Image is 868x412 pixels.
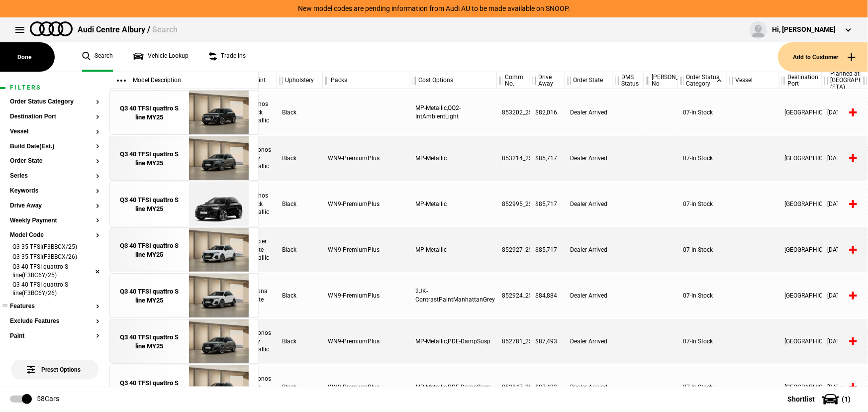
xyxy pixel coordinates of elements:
[410,72,496,89] div: Cost Options
[565,90,613,135] div: Dealer Arrived
[772,387,868,412] button: Shortlist(1)
[115,274,184,318] a: Q3 40 TFSI quattro S line MY25
[10,253,99,263] li: Q3 35 TFSI(F3BBCX/26)
[152,25,178,34] span: Search
[779,319,822,364] div: [GEOGRAPHIC_DATA]
[243,365,277,410] div: Chronos Grey Metallic
[184,319,253,364] img: Audi_F3BC6Y_25_EI_Z7Z7_WN9_PXC_6FJ_3S2_PDE_(Nadin:_3S2_6FJ_C62_PDE_PXC_WN9)_ext.png
[10,143,99,150] button: Build Date(Est.)
[277,72,322,89] div: Upholstery
[10,263,99,281] li: Q3 40 TFSI quattro S line(F3BC6Y/25)
[277,365,323,410] div: Black
[10,128,99,135] button: Vessel
[115,319,184,364] a: Q3 40 TFSI quattro S line MY25
[678,72,727,89] div: Order Status Category
[115,136,184,181] a: Q3 40 TFSI quattro S line MY25
[115,365,184,410] a: Q3 40 TFSI quattro S line MY25
[779,72,822,89] div: Destination Port
[184,274,253,318] img: Audi_F3BC6Y_25_EI_Z9Z9_WN9_PXC_6FJ_3S2_52Z_2JK_(Nadin:_2JK_3S2_52Z_6FJ_C62_PXC_WN9)_ext.png
[115,91,184,135] a: Q3 40 TFSI quattro S line MY25
[10,173,99,180] button: Series
[10,85,99,91] h1: Filters
[10,232,99,239] button: Model Code
[243,90,277,135] div: Mythos Black Metallic
[565,182,613,226] div: Dealer Arrived
[779,365,822,410] div: [GEOGRAPHIC_DATA]
[10,203,99,209] button: Drive Away
[82,42,113,72] a: Search
[565,136,613,181] div: Dealer Arrived
[497,319,530,364] div: 852781_25
[842,396,851,403] span: ( 1 )
[530,72,565,89] div: Drive Away
[115,287,184,305] div: Q3 40 TFSI quattro S line MY25
[10,217,99,232] section: Weekly Payment
[565,273,613,318] div: Dealer Arrived
[613,72,643,89] div: DMS Status
[243,182,277,226] div: Mythos Black Metallic
[727,72,779,89] div: Vessel
[243,227,277,272] div: Glacier White Metallic
[277,182,323,226] div: Black
[323,319,410,364] div: WN9-PremiumPlus
[243,319,277,364] div: Chronos Grey Metallic
[115,333,184,351] div: Q3 40 TFSI quattro S line MY25
[530,273,565,318] div: $84,884
[10,243,99,253] li: Q3 35 TFSI(F3BBCX/25)
[410,365,497,410] div: MP-Metallic,PDE-DampSusp
[10,173,99,188] section: Series
[115,196,184,213] div: Q3 40 TFSI quattro S line MY25
[109,72,258,89] div: Model Description
[184,365,253,410] img: Audi_F3BC6Y_25_EI_Z7Z7_WN9_PXC_6FJ_3S2_PDE_52Z_(Nadin:_3S2_52Z_6FJ_C62_PDE_PXC_WN9)_ext.png
[822,136,861,181] div: [DATE]
[10,113,99,128] section: Destination Port
[678,182,727,226] div: 07-In Stock
[208,42,246,72] a: Trade ins
[497,365,530,410] div: 852847_25
[323,273,410,318] div: WN9-PremiumPlus
[779,273,822,318] div: [GEOGRAPHIC_DATA]
[565,365,613,410] div: Dealer Arrived
[822,365,861,410] div: [DATE]
[10,232,99,303] section: Model CodeQ3 35 TFSI(F3BBCX/25)Q3 35 TFSI(F3BBCX/26)Q3 40 TFSI quattro S line(F3BC6Y/25)Q3 40 TFS...
[10,188,99,203] section: Keywords
[115,379,184,397] div: Q3 40 TFSI quattro S line MY25
[323,72,410,89] div: Packs
[10,303,99,310] button: Features
[10,99,99,113] section: Order Status Category
[410,136,497,181] div: MP-Metallic
[678,136,727,181] div: 07-In Stock
[10,203,99,217] section: Drive Away
[530,90,565,135] div: $82,016
[410,273,497,318] div: 2JK-ContrastPaintManhattanGrey
[779,182,822,226] div: [GEOGRAPHIC_DATA]
[497,136,530,181] div: 853214_25
[822,227,861,272] div: [DATE]
[644,72,677,89] div: [PERSON_NAME] No
[678,90,727,135] div: 07-In Stock
[497,182,530,226] div: 852995_25
[530,136,565,181] div: $85,717
[115,150,184,168] div: Q3 40 TFSI quattro S line MY25
[277,227,323,272] div: Black
[115,228,184,273] a: Q3 40 TFSI quattro S line MY25
[277,273,323,318] div: Black
[10,303,99,318] section: Features
[277,90,323,135] div: Black
[115,182,184,227] a: Q3 40 TFSI quattro S line MY25
[115,241,184,259] div: Q3 40 TFSI quattro S line MY25
[37,394,59,404] div: 58 Cars
[678,365,727,410] div: 07-In Stock
[10,128,99,143] section: Vessel
[115,104,184,122] div: Q3 40 TFSI quattro S line MY25
[530,319,565,364] div: $87,493
[565,319,613,364] div: Dealer Arrived
[277,136,323,181] div: Black
[822,319,861,364] div: [DATE]
[184,91,253,135] img: Audi_F3BC6Y_25_EI_0E0E_QQ2_7HC_(Nadin:_7HC_C62_QQ2)_ext.png
[10,188,99,195] button: Keywords
[778,42,868,72] button: Add to Customer
[822,90,861,135] div: [DATE]
[822,72,861,89] div: Planned at [GEOGRAPHIC_DATA] (ETA)
[10,318,99,325] button: Exclude Features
